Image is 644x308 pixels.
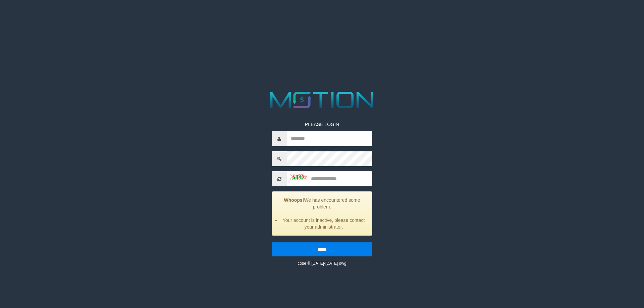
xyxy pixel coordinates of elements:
[298,261,346,266] small: code © [DATE]-[DATE] dwg
[280,217,367,230] li: Your account is inactive, please contact your administrator.
[266,89,378,111] img: MOTION_logo.png
[284,197,304,203] strong: Whoops!
[272,191,372,236] div: We has encountered some problem.
[272,121,372,128] p: PLEASE LOGIN
[290,174,307,180] img: captcha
